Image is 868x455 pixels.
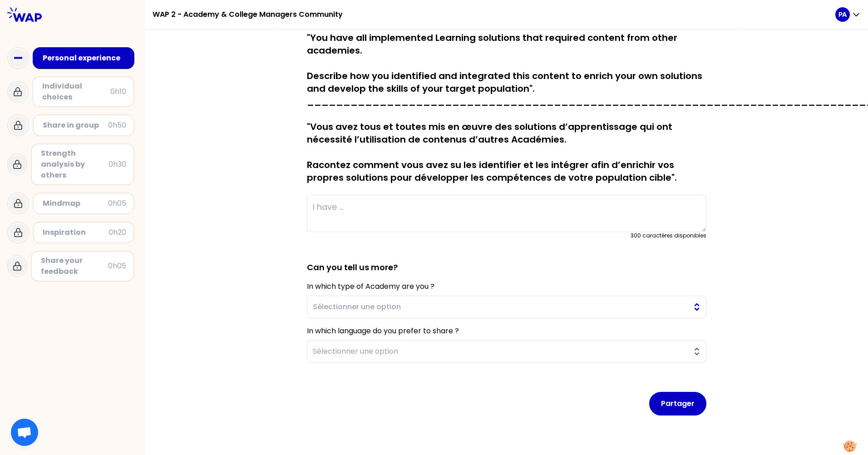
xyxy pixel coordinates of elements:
div: 0h05 [108,261,126,272]
div: Mindmap [43,198,108,209]
button: Sélectionner une option [307,340,706,363]
div: Ouvrir le chat [11,419,38,446]
span: Sélectionner une option [313,346,688,357]
p: PA [838,10,847,19]
label: In which language do you prefer to share ? [307,326,459,336]
div: 0h50 [108,120,126,131]
div: 0h20 [108,227,126,238]
div: Share your feedback [41,255,108,277]
button: Sélectionner une option [307,296,706,318]
div: Personal experience [43,53,126,64]
div: 0h30 [108,159,126,170]
div: Individual choices [42,81,110,103]
h2: Can you tell us more? [307,247,706,274]
p: (French below) "You have all implemented Learning solutions that required content from other acad... [307,6,706,184]
button: PA [835,7,861,22]
span: Sélectionner une option [313,302,688,312]
div: 300 caractères disponibles [631,232,706,239]
div: 0h10 [110,86,126,97]
div: Share in group [43,120,108,131]
div: 0h05 [108,198,126,209]
label: In which type of Academy are you ? [307,281,434,292]
div: Inspiration [43,227,108,238]
div: Strength analysis by others [41,148,108,181]
button: Partager [649,392,706,415]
